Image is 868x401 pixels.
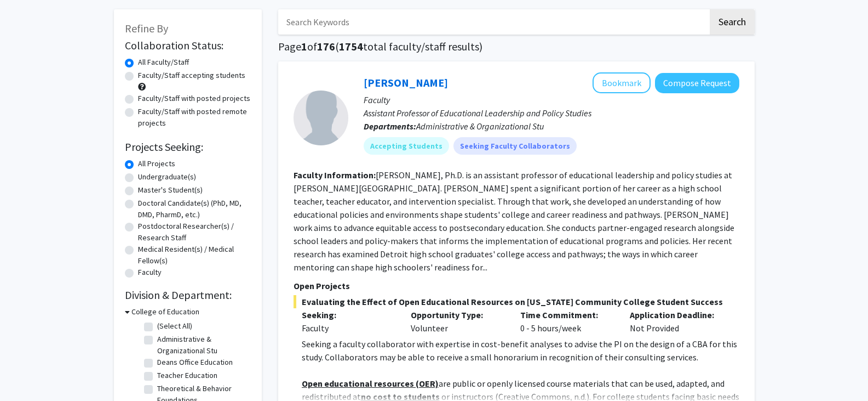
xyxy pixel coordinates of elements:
label: Teacher Education [157,370,217,381]
div: Faculty [302,321,395,335]
p: Application Deadline: [630,308,723,321]
label: Deans Office Education [157,357,233,368]
fg-read-more: [PERSON_NAME], Ph.D. is an assistant professor of educational leadership and policy studies at [P... [294,170,734,273]
h2: Projects Seeking: [125,140,251,154]
span: 1 [301,39,307,53]
u: Open educational resources (OER) [302,378,439,389]
button: Search [710,9,755,35]
span: Administrative & Organizational Stu [416,121,544,132]
span: 1754 [339,39,363,53]
label: Faculty [138,267,162,278]
b: Departments: [364,121,416,132]
label: Medical Resident(s) / Medical Fellow(s) [138,244,251,267]
label: Doctoral Candidate(s) (PhD, MD, DMD, PharmD, etc.) [138,197,251,221]
div: Volunteer [403,308,512,335]
span: Refine By [125,21,168,35]
label: Postdoctoral Researcher(s) / Research Staff [138,221,251,244]
h2: Collaboration Status: [125,39,251,52]
input: Search Keywords [278,9,708,35]
label: Master's Student(s) [138,184,203,196]
label: Faculty/Staff with posted projects [138,93,250,104]
label: All Faculty/Staff [138,57,189,68]
p: Assistant Professor of Educational Leadership and Policy Studies [364,106,739,120]
span: Evaluating the Effect of Open Educational Resources on [US_STATE] Community College Student Success [294,295,739,308]
label: (Select All) [157,320,192,332]
mat-chip: Accepting Students [364,137,449,155]
label: Administrative & Organizational Stu [157,334,248,357]
a: [PERSON_NAME] [364,76,448,89]
label: Undergraduate(s) [138,171,196,183]
p: Seeking: [302,308,395,321]
h1: Page of ( total faculty/staff results) [278,40,755,53]
div: 0 - 5 hours/week [512,308,622,335]
label: All Projects [138,158,175,170]
p: Faculty [364,93,739,106]
span: 176 [317,39,335,53]
p: Time Commitment: [520,308,613,321]
button: Compose Request to Stacey Brockman [655,73,739,93]
label: Faculty/Staff accepting students [138,70,245,81]
h2: Division & Department: [125,289,251,302]
div: Not Provided [622,308,731,335]
h3: College of Education [131,306,199,318]
b: Faculty Information: [294,170,376,180]
iframe: Chat [8,352,47,393]
p: Seeking a faculty collaborator with expertise in cost-benefit analyses to advise the PI on the de... [302,337,739,364]
p: Open Projects [294,279,739,292]
label: Faculty/Staff with posted remote projects [138,106,251,129]
button: Add Stacey Brockman to Bookmarks [593,72,651,93]
mat-chip: Seeking Faculty Collaborators [453,137,577,155]
p: Opportunity Type: [411,308,504,321]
